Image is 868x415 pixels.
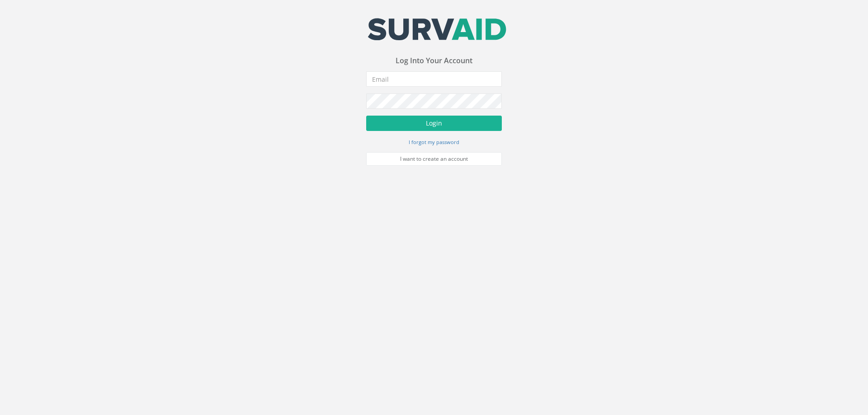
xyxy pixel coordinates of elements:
a: I forgot my password [409,138,459,146]
a: I want to create an account [366,152,502,166]
small: I forgot my password [409,139,459,145]
input: Email [366,71,502,87]
button: Login [366,116,502,131]
h3: Log Into Your Account [366,57,502,65]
